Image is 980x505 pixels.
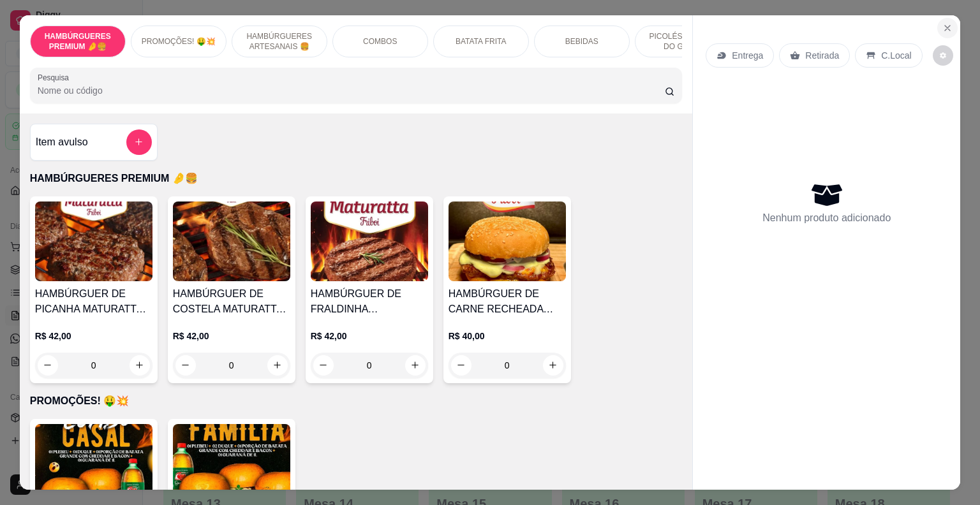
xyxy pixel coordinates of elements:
[30,171,683,186] p: HAMBÚRGUERES PREMIUM 🤌🍔
[35,424,152,504] img: product-image
[35,330,152,342] p: R$ 42,00
[242,31,316,52] p: HAMBÚRGUERES ARTESANAIS 🍔
[937,18,958,38] button: Close
[38,72,73,83] label: Pesquisa
[173,286,290,317] h4: HAMBÚRGUER DE COSTELA MATURATTA (FRIBOI)
[449,330,566,342] p: R$ 40,00
[933,45,953,66] button: decrease-product-quantity
[762,210,891,226] p: Nenhum produto adicionado
[142,36,216,47] p: PROMOÇÕES! 🤑💥
[126,129,152,155] button: add-separate-item
[311,286,428,317] h4: HAMBÚRGUER DE FRALDINHA MATURATTA (FRIBOI)
[38,84,665,97] input: Pesquisa
[35,286,152,317] h4: HAMBÚRGUER DE PICANHA MATURATTA (FRIBOI)
[173,330,290,342] p: R$ 42,00
[881,49,911,62] p: C.Local
[565,36,598,47] p: BEBIDAS
[646,31,720,52] p: PICOLÉS FRUTOS DO GOIÁS
[30,393,683,409] p: PROMOÇÕES! 🤑💥
[311,201,428,281] img: product-image
[732,49,763,62] p: Entrega
[41,31,115,52] p: HAMBÚRGUERES PREMIUM 🤌🍔
[449,201,566,281] img: product-image
[449,286,566,317] h4: HAMBÚRGUER DE CARNE RECHEADA COM QUEIJO (FRIBOI)
[456,36,507,47] p: BATATA FRITA
[35,201,152,281] img: product-image
[805,49,839,62] p: Retirada
[363,36,397,47] p: COMBOS
[173,424,290,504] img: product-image
[173,201,290,281] img: product-image
[36,135,88,150] h4: Item avulso
[311,330,428,342] p: R$ 42,00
